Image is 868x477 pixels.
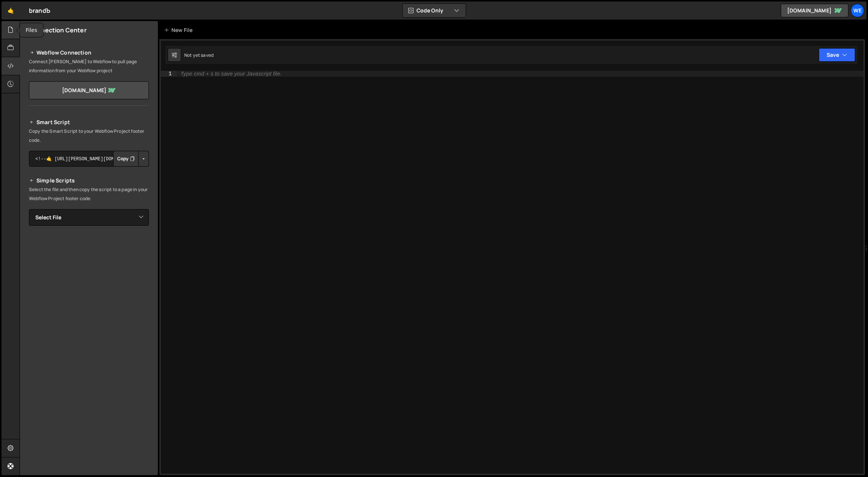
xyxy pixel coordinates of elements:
h2: Smart Script [29,118,149,127]
div: Type cmd + s to save your Javascript file. [180,71,282,77]
iframe: YouTube video player [29,311,150,378]
p: Select the file and then copy the script to a page in your Webflow Project footer code. [29,185,149,203]
h2: Simple Scripts [29,176,149,185]
a: [DOMAIN_NAME] [781,4,848,17]
button: Save [819,48,855,62]
div: Not yet saved [184,52,214,58]
p: Copy the Smart Script to your Webflow Project footer code. [29,127,149,145]
div: New File [164,26,195,34]
div: brandЪ [29,6,50,15]
p: Connect [PERSON_NAME] to Webflow to pull page information from your Webflow project [29,57,149,75]
a: [DOMAIN_NAME] [29,81,149,99]
textarea: <!--🤙 [URL][PERSON_NAME][DOMAIN_NAME]> <script>document.addEventListener("DOMContentLoaded", func... [29,151,149,167]
div: Files [20,23,43,37]
h2: Connection Center [29,26,86,34]
a: 🤙 [2,2,20,20]
div: 1 [161,71,177,77]
button: Code Only [403,4,466,17]
h2: Webflow Connection [29,48,149,57]
a: We [851,4,864,17]
button: Copy [113,151,139,167]
iframe: YouTube video player [29,238,150,306]
div: Button group with nested dropdown [113,151,149,167]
